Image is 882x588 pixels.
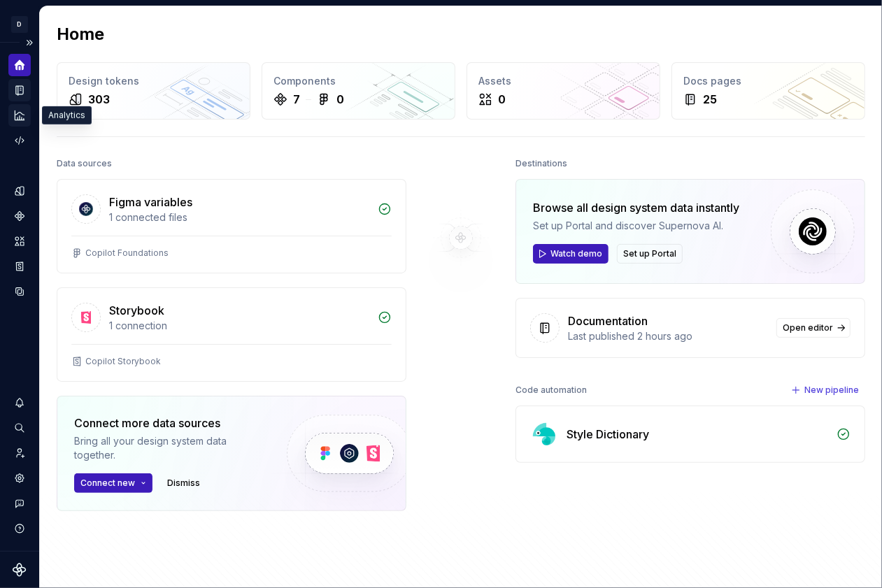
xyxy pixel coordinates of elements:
div: Bring all your design system data together. [74,434,263,462]
div: Last published 2 hours ago [568,329,768,343]
span: Open editor [783,322,833,334]
div: Figma variables [109,194,192,210]
a: Storybook1 connectionCopilot Storybook [57,287,406,382]
a: Invite team [8,442,31,464]
div: Assets [478,74,648,88]
div: Browse all design system data instantly [533,199,739,216]
div: Analytics [42,106,92,124]
span: Dismiss [167,478,200,489]
a: Components70 [262,62,455,120]
h2: Home [57,23,104,45]
div: Storybook [109,302,164,319]
a: Storybook stories [8,255,31,278]
a: Assets [8,230,31,252]
div: Copilot Foundations [85,248,169,259]
button: Search ⌘K [8,417,31,439]
div: Data sources [57,154,112,173]
button: Dismiss [161,473,206,493]
button: Connect new [74,473,152,493]
svg: Supernova Logo [13,563,27,577]
div: Style Dictionary [567,426,649,443]
span: Set up Portal [623,248,676,259]
div: 0 [498,91,506,108]
div: Connect more data sources [74,415,263,431]
button: New pipeline [787,380,865,400]
div: Docs pages [683,74,853,88]
a: Code automation [8,129,31,152]
div: 1 connected files [109,210,369,224]
button: D [3,9,36,39]
a: Documentation [8,79,31,101]
a: Home [8,54,31,76]
a: Design tokens303 [57,62,250,120]
div: 1 connection [109,319,369,333]
div: 25 [703,91,717,108]
div: Set up Portal and discover Supernova AI. [533,219,739,233]
a: Figma variables1 connected filesCopilot Foundations [57,179,406,273]
div: Design tokens [69,74,239,88]
div: Documentation [568,313,648,329]
span: Watch demo [550,248,602,259]
span: New pipeline [804,385,859,396]
button: Watch demo [533,244,609,264]
div: 303 [88,91,110,108]
button: Expand sidebar [20,33,39,52]
div: Copilot Storybook [85,356,161,367]
button: Set up Portal [617,244,683,264]
div: 0 [336,91,344,108]
a: Analytics [8,104,31,127]
a: Components [8,205,31,227]
a: Settings [8,467,31,489]
a: Assets0 [467,62,660,120]
div: Components [273,74,443,88]
a: Docs pages25 [671,62,865,120]
span: Connect new [80,478,135,489]
div: Destinations [515,154,567,173]
div: D [11,16,28,33]
a: Design tokens [8,180,31,202]
a: Data sources [8,280,31,303]
div: 7 [293,91,300,108]
button: Contact support [8,492,31,515]
a: Open editor [776,318,851,338]
button: Notifications [8,392,31,414]
div: Code automation [515,380,587,400]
